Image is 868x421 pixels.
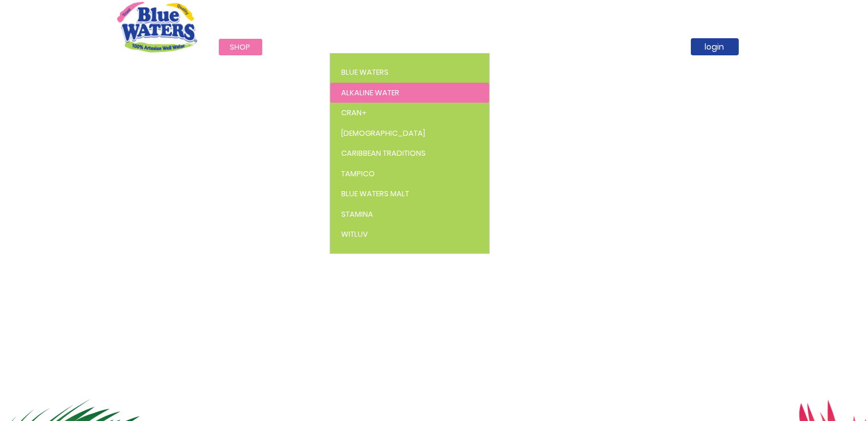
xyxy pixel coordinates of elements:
span: Blue Waters [342,67,389,78]
span: Call Now : [609,2,649,13]
span: Blue Waters Malt [342,188,410,199]
a: Shop [219,39,262,55]
a: WitLuv [330,224,489,245]
span: Shop [230,42,251,52]
a: about us [391,39,451,55]
a: store logo [117,2,197,52]
a: Stamina [330,204,489,225]
a: login [691,38,739,55]
a: Cran+ [330,103,489,123]
a: [DEMOGRAPHIC_DATA] [330,123,489,144]
span: [DEMOGRAPHIC_DATA] [342,128,426,139]
span: Alkaline Water [342,87,400,98]
a: Tampico [330,164,489,184]
span: Brands [341,42,371,52]
a: support [549,39,605,55]
a: Brands [330,39,382,55]
span: Stamina [342,209,374,220]
span: Tampico [342,168,375,179]
span: WitLuv [342,229,369,240]
span: Caribbean Traditions [342,148,426,159]
a: Blue Waters Malt [330,184,489,204]
a: Services [268,39,324,55]
span: Services [279,42,313,52]
a: Alkaline Water [330,83,489,103]
a: News [451,39,494,55]
a: Caribbean Traditions [330,143,489,164]
span: Cran+ [342,107,367,118]
p: [PHONE_NUMBER] [609,2,723,14]
a: careers [494,39,549,55]
a: Blue Waters [330,62,489,83]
